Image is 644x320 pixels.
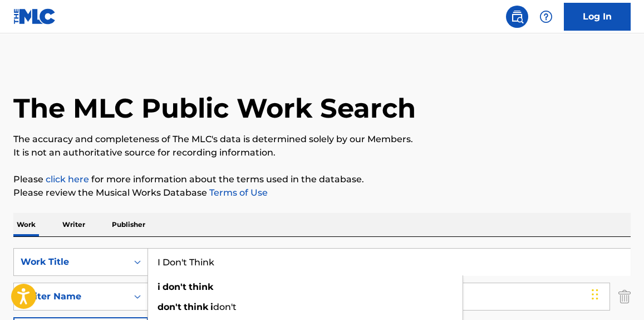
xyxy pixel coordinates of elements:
[163,282,186,292] strong: don't
[13,133,631,146] p: The accuracy and completeness of The MLC's data is determined solely by our Members.
[189,282,213,292] strong: think
[539,10,553,23] img: help
[506,6,528,28] a: Public Search
[535,6,557,28] div: Help
[13,91,416,125] h1: The MLC Public Work Search
[588,266,644,320] iframe: Chat Widget
[46,174,89,185] a: click here
[13,186,631,200] p: Please review the Musical Works Database
[21,255,121,269] div: Work Title
[592,278,598,311] div: Drag
[21,290,121,303] div: Writer Name
[184,302,208,312] strong: think
[210,302,213,312] strong: i
[510,10,524,23] img: search
[13,213,39,236] p: Work
[158,282,160,292] strong: i
[13,173,631,186] p: Please for more information about the terms used in the database.
[207,187,268,198] a: Terms of Use
[13,8,56,25] img: MLC Logo
[109,213,149,236] p: Publisher
[564,3,631,31] a: Log In
[59,213,89,236] p: Writer
[13,146,631,159] p: It is not an authoritative source for recording information.
[213,302,237,312] span: don't
[158,302,181,312] strong: don't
